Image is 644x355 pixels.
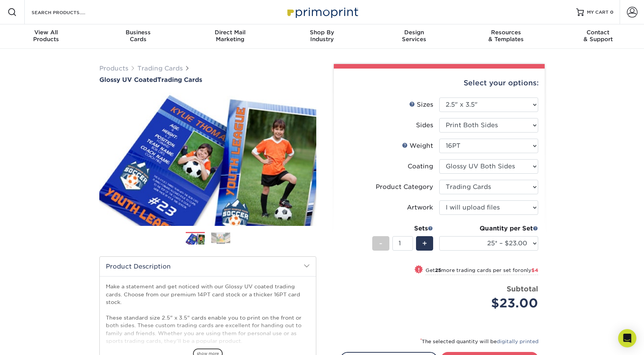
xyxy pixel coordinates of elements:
span: Shop By [276,29,368,36]
input: SEARCH PRODUCTS..... [31,8,105,17]
h2: Product Description [100,257,316,276]
div: Select your options: [340,69,539,98]
strong: 25 [435,267,441,273]
span: Glossy UV Coated [99,76,157,83]
strong: Subtotal [507,285,538,293]
div: Weight [402,141,433,150]
a: BusinessCards [92,24,184,49]
a: Glossy UV CoatedTrading Cards [99,76,316,83]
div: Artwork [407,203,433,212]
a: Products [99,65,128,72]
div: Marketing [184,29,276,43]
div: Open Intercom Messenger [618,329,636,347]
img: Trading Cards 02 [211,232,230,244]
small: Get more trading cards per set for [426,267,538,275]
div: & Support [552,29,644,43]
div: Product Category [376,182,433,192]
a: Direct MailMarketing [184,24,276,49]
div: & Templates [460,29,552,43]
span: $4 [531,267,538,273]
span: Design [368,29,460,36]
span: MY CART [587,9,609,16]
div: Sides [416,121,433,130]
img: Primoprint [284,4,360,20]
span: 0 [610,10,614,15]
span: + [422,238,427,249]
a: digitally printed [497,339,539,344]
a: DesignServices [368,24,460,49]
div: Coating [408,162,433,171]
a: Trading Cards [137,65,183,72]
div: Services [368,29,460,43]
div: Industry [276,29,368,43]
h1: Trading Cards [99,76,316,83]
a: Contact& Support [552,24,644,49]
span: only [520,267,538,273]
div: Sets [372,224,433,233]
img: Glossy UV Coated 01 [99,84,316,234]
div: Cards [92,29,184,43]
span: Resources [460,29,552,36]
img: Trading Cards 01 [186,232,205,246]
span: Contact [552,29,644,36]
div: $23.00 [445,294,538,312]
span: Business [92,29,184,36]
span: - [379,238,383,249]
small: The selected quantity will be [420,339,539,344]
a: Resources& Templates [460,24,552,49]
span: ! [418,266,420,274]
div: Quantity per Set [439,224,538,233]
span: Direct Mail [184,29,276,36]
div: Sizes [409,100,433,109]
a: Shop ByIndustry [276,24,368,49]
